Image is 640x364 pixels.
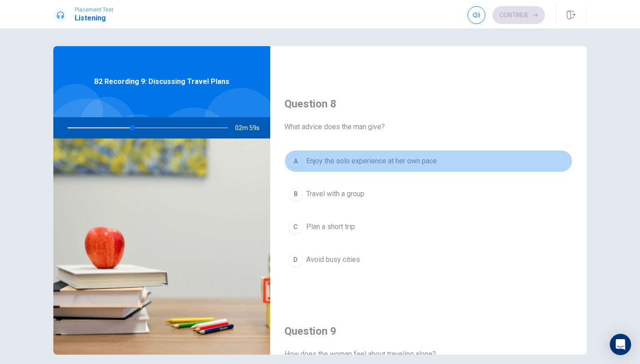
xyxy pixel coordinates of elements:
[75,7,113,13] span: Placement Test
[53,138,270,355] img: B2 Recording 9: Discussing Travel Plans
[288,154,303,168] div: A
[284,122,572,132] span: What advice does the man give?
[610,334,631,355] div: Open Intercom Messenger
[284,324,572,338] h4: Question 9
[288,187,303,201] div: B
[306,222,355,232] span: Plan a short trip
[284,249,572,271] button: DAvoid busy cities
[306,254,360,265] span: Avoid busy cities
[306,189,364,199] span: Travel with a group
[284,150,572,172] button: AEnjoy the solo experience at her own pace
[288,220,303,234] div: C
[235,117,267,138] span: 02m 59s
[75,13,113,24] h1: Listening
[284,97,572,111] h4: Question 8
[306,156,437,166] span: Enjoy the solo experience at her own pace
[284,349,572,360] span: How does the woman feel about traveling alone?
[288,253,303,267] div: D
[284,183,572,205] button: BTravel with a group
[284,216,572,238] button: CPlan a short trip
[94,76,229,87] span: B2 Recording 9: Discussing Travel Plans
